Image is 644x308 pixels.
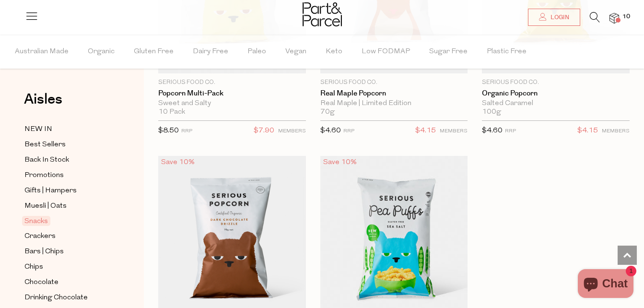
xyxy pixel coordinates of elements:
a: Back In Stock [24,154,112,166]
span: Paleo [247,35,266,69]
span: Best Sellers [24,139,66,151]
a: Chips [24,261,112,273]
a: Bars | Chips [24,246,112,258]
a: Organic Popcorn [482,89,630,98]
span: $4.60 [482,127,503,134]
span: Bars | Chips [24,246,64,258]
a: Drinking Chocolate [24,292,112,304]
img: Part&Parcel [303,2,342,26]
span: Crackers [24,231,56,242]
small: MEMBERS [602,129,630,134]
a: Snacks [24,215,112,227]
div: Save 10% [320,156,360,169]
span: $7.90 [254,125,274,137]
span: Muesli | Oats [24,201,67,212]
small: MEMBERS [440,129,468,134]
div: Save 10% [158,156,198,169]
span: Login [548,13,569,22]
span: Organic [88,35,115,69]
small: RRP [181,129,192,134]
span: $4.15 [415,125,436,137]
a: NEW IN [24,123,112,135]
div: Real Maple | Limited Edition [320,99,468,108]
p: Serious Food Co. [482,78,630,87]
span: Chocolate [24,277,59,288]
span: Aisles [24,89,62,110]
span: Back In Stock [24,154,69,166]
inbox-online-store-chat: Shopify online store chat [575,269,636,300]
span: Drinking Chocolate [24,292,88,304]
a: Muesli | Oats [24,200,112,212]
span: $4.60 [320,127,341,134]
small: RRP [505,129,516,134]
span: 70g [320,108,335,117]
a: Real Maple Popcorn [320,89,468,98]
span: Plastic Free [487,35,527,69]
div: Sweet and Salty [158,99,306,108]
span: Low FODMAP [362,35,410,69]
small: RRP [343,129,354,134]
p: Serious Food Co. [158,78,306,87]
span: Gluten Free [134,35,174,69]
span: Sugar Free [429,35,468,69]
a: Best Sellers [24,139,112,151]
a: Login [528,9,580,26]
a: 10 [609,13,619,23]
span: 10 [620,12,632,21]
a: Chocolate [24,276,112,288]
span: $8.50 [158,127,179,134]
small: MEMBERS [278,129,306,134]
span: Snacks [22,216,50,226]
span: Australian Made [15,35,69,69]
a: Popcorn Multi-Pack [158,89,306,98]
span: 100g [482,108,501,117]
a: Crackers [24,230,112,242]
a: Promotions [24,169,112,181]
p: Serious Food Co. [320,78,468,87]
span: Dairy Free [193,35,228,69]
span: Chips [24,261,43,273]
span: 10 Pack [158,108,185,117]
span: Keto [326,35,342,69]
span: Vegan [285,35,306,69]
span: $4.15 [577,125,598,137]
span: NEW IN [24,124,52,135]
a: Aisles [24,92,62,116]
span: Promotions [24,170,64,181]
a: Gifts | Hampers [24,185,112,197]
div: Salted Caramel [482,99,630,108]
span: Gifts | Hampers [24,185,77,197]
